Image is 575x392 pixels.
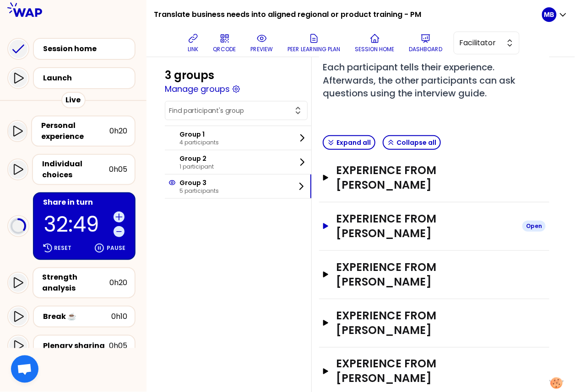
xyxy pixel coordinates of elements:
[454,32,520,54] button: Facilitator
[336,163,515,192] h3: Experience from [PERSON_NAME]
[43,43,131,54] div: Session home
[179,163,214,170] p: 1 participant
[54,244,71,252] p: Reset
[251,46,273,53] p: preview
[323,260,546,289] button: Experience from [PERSON_NAME]
[11,355,38,383] div: Ouvrir le chat
[169,106,293,115] input: Find participant's group
[323,357,546,386] button: Experience from [PERSON_NAME]
[42,159,109,180] div: Individual choices
[460,37,501,48] span: Facilitator
[41,120,109,142] div: Personal experience
[336,357,515,386] h3: Experience from [PERSON_NAME]
[165,68,214,83] div: 3 groups
[383,135,441,150] button: Collapse all
[247,29,277,57] button: preview
[43,311,111,322] div: Break ☕️
[323,163,546,192] button: Experience from [PERSON_NAME]
[43,197,127,208] div: Share in turn
[109,126,127,137] div: 0h20
[179,130,219,139] p: Group 1
[210,29,240,57] button: QRCODE
[336,308,515,338] h3: Experience from [PERSON_NAME]
[323,308,546,338] button: Experience from [PERSON_NAME]
[43,340,109,351] div: Plenary sharing
[179,187,219,195] p: 5 participants
[213,46,236,53] p: QRCODE
[109,340,127,351] div: 0h05
[109,164,127,175] div: 0h05
[179,154,214,163] p: Group 2
[284,29,344,57] button: Peer learning plan
[323,212,546,241] button: Experience from [PERSON_NAME]Open
[179,139,219,146] p: 4 participants
[409,46,443,53] p: Dashboard
[542,7,568,22] button: MB
[109,277,127,288] div: 0h20
[43,272,109,294] div: Strength analysis
[323,61,518,100] span: Each participant tells their experience. Afterwards, the other participants can ask questions usi...
[61,92,86,108] div: Live
[43,73,131,84] div: Launch
[188,46,198,53] p: link
[179,178,219,187] p: Group 3
[544,10,554,19] p: MB
[184,29,202,57] button: link
[323,135,375,150] button: Expand all
[111,311,127,322] div: 0h10
[288,46,341,53] p: Peer learning plan
[165,83,230,95] button: Manage groups
[406,29,446,57] button: Dashboard
[336,260,515,289] h3: Experience from [PERSON_NAME]
[44,214,110,235] p: 32:49
[107,244,125,252] p: Pause
[522,221,546,232] div: Open
[355,46,395,53] p: Session home
[352,29,398,57] button: Session home
[336,212,515,241] h3: Experience from [PERSON_NAME]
